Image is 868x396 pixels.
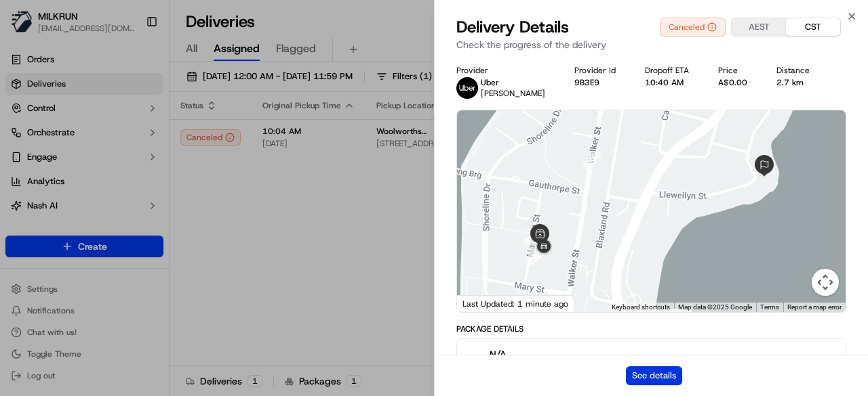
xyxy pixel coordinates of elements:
[660,18,726,37] button: Canceled
[626,366,682,385] button: See details
[645,65,696,76] div: Dropoff ETA
[718,77,755,88] div: A$0.00
[456,65,553,76] div: Provider
[456,38,846,51] p: Check the progress of the delivery
[718,65,755,76] div: Price
[812,269,839,296] button: Map camera controls
[481,88,545,99] span: [PERSON_NAME]
[574,65,623,76] div: Provider Id
[732,18,786,36] button: AEST
[457,339,846,382] button: N/A
[460,294,505,312] img: Google
[524,227,542,245] div: 9
[457,295,574,312] div: Last Updated: 1 minute ago
[645,77,696,88] div: 10:40 AM
[456,324,846,334] div: Package Details
[786,18,840,36] button: CST
[456,16,569,38] span: Delivery Details
[776,77,817,88] div: 2.7 km
[460,294,505,312] a: Open this area in Google Maps (opens a new window)
[678,303,752,311] span: Map data ©2025 Google
[481,77,545,88] p: Uber
[776,65,817,76] div: Distance
[612,303,670,312] button: Keyboard shortcuts
[490,347,528,361] span: N/A
[528,248,546,265] div: 10
[760,303,779,311] a: Terms (opens in new tab)
[583,151,601,169] div: 11
[787,303,842,311] a: Report a map error
[574,77,599,88] button: 9B3E9
[456,77,478,99] img: uber-new-logo.jpeg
